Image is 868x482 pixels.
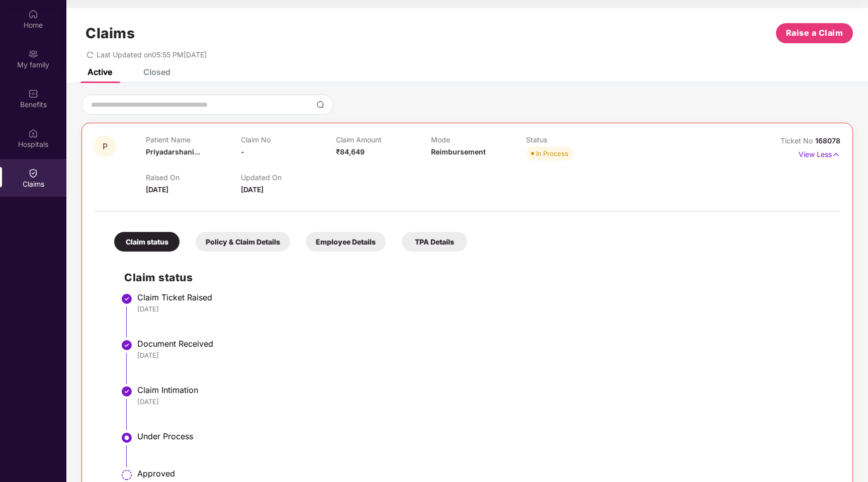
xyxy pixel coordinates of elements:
p: Status [526,135,621,144]
img: svg+xml;base64,PHN2ZyB4bWxucz0iaHR0cDovL3d3dy53My5vcmcvMjAwMC9zdmciIHdpZHRoPSIxNyIgaGVpZ2h0PSIxNy... [832,149,840,160]
img: svg+xml;base64,PHN2ZyBpZD0iQmVuZWZpdHMiIHhtbG5zPSJodHRwOi8vd3d3LnczLm9yZy8yMDAwL3N2ZyIgd2lkdGg9Ij... [28,89,38,99]
span: Ticket No [780,136,815,145]
img: svg+xml;base64,PHN2ZyBpZD0iSG9zcGl0YWxzIiB4bWxucz0iaHR0cDovL3d3dy53My5vcmcvMjAwMC9zdmciIHdpZHRoPS... [28,128,38,138]
p: Claim No [241,135,336,144]
img: svg+xml;base64,PHN2ZyBpZD0iSG9tZSIgeG1sbnM9Imh0dHA6Ly93d3cudzMub3JnLzIwMDAvc3ZnIiB3aWR0aD0iMjAiIG... [28,9,38,19]
p: Patient Name [146,135,241,144]
div: Active [88,67,112,77]
div: In Process [536,148,568,158]
img: svg+xml;base64,PHN2ZyBpZD0iU3RlcC1BY3RpdmUtMzJ4MzIiIHhtbG5zPSJodHRwOi8vd3d3LnczLm9yZy8yMDAwL3N2Zy... [121,432,133,444]
div: Approved [137,468,830,478]
div: Policy & Claim Details [196,232,290,252]
img: svg+xml;base64,PHN2ZyBpZD0iU2VhcmNoLTMyeDMyIiB4bWxucz0iaHR0cDovL3d3dy53My5vcmcvMjAwMC9zdmciIHdpZH... [316,101,324,109]
p: View Less [799,146,840,160]
span: Priyadarshani... [146,147,200,156]
span: [DATE] [146,185,168,194]
span: Raise a Claim [786,27,843,39]
div: Claim status [114,232,180,252]
p: Mode [431,135,526,144]
span: P [103,142,108,151]
p: Claim Amount [336,135,431,144]
span: - [241,147,244,156]
div: Document Received [137,339,830,349]
img: svg+xml;base64,PHN2ZyBpZD0iQ2xhaW0iIHhtbG5zPSJodHRwOi8vd3d3LnczLm9yZy8yMDAwL3N2ZyIgd2lkdGg9IjIwIi... [28,168,38,178]
p: Raised On [146,173,241,182]
span: 168078 [815,136,840,145]
span: Reimbursement [431,147,486,156]
div: TPA Details [402,232,467,252]
span: ₹84,649 [336,147,365,156]
button: Raise a Claim [776,23,853,43]
img: svg+xml;base64,PHN2ZyB3aWR0aD0iMjAiIGhlaWdodD0iMjAiIHZpZXdCb3g9IjAgMCAyMCAyMCIgZmlsbD0ibm9uZSIgeG... [28,49,38,59]
span: [DATE] [241,185,264,194]
div: Closed [143,67,170,77]
p: Updated On [241,173,336,182]
div: [DATE] [137,351,830,360]
div: Under Process [137,431,830,441]
div: Employee Details [306,232,386,252]
img: svg+xml;base64,PHN2ZyBpZD0iU3RlcC1QZW5kaW5nLTMyeDMyIiB4bWxucz0iaHR0cDovL3d3dy53My5vcmcvMjAwMC9zdm... [121,469,133,481]
span: Last Updated on 05:55 PM[DATE] [97,50,207,59]
img: svg+xml;base64,PHN2ZyBpZD0iU3RlcC1Eb25lLTMyeDMyIiB4bWxucz0iaHR0cDovL3d3dy53My5vcmcvMjAwMC9zdmciIH... [121,385,133,397]
span: redo [86,50,94,59]
div: [DATE] [137,304,830,313]
div: [DATE] [137,397,830,406]
h2: Claim status [124,269,830,286]
h1: Claims [85,25,135,42]
div: Claim Intimation [137,385,830,395]
div: Claim Ticket Raised [137,292,830,302]
img: svg+xml;base64,PHN2ZyBpZD0iU3RlcC1Eb25lLTMyeDMyIiB4bWxucz0iaHR0cDovL3d3dy53My5vcmcvMjAwMC9zdmciIH... [121,293,133,305]
img: svg+xml;base64,PHN2ZyBpZD0iU3RlcC1Eb25lLTMyeDMyIiB4bWxucz0iaHR0cDovL3d3dy53My5vcmcvMjAwMC9zdmciIH... [121,339,133,351]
